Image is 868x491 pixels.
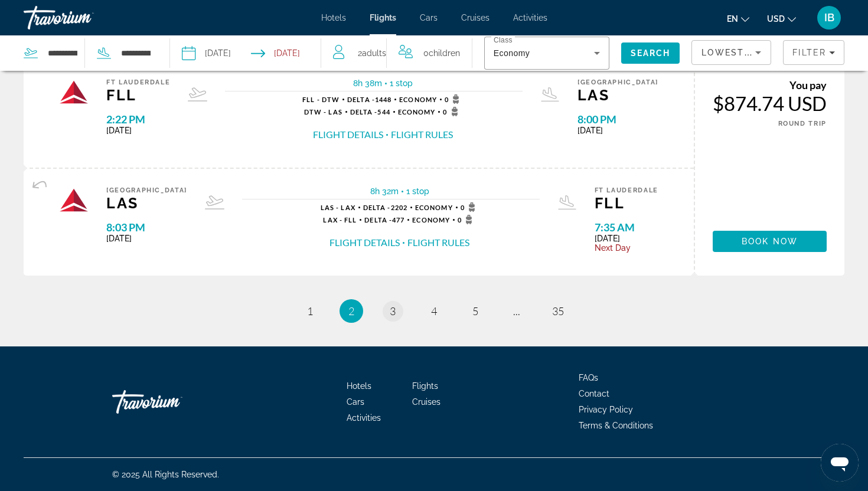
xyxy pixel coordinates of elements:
a: Cars [420,13,438,22]
span: Search [631,48,671,58]
span: FLL [595,194,658,212]
span: FAQs [579,373,598,382]
span: 3 [390,305,396,317]
span: 544 [350,108,390,116]
span: Book now [742,237,798,246]
span: Delta - [363,204,391,211]
span: 4 [431,305,437,317]
span: Delta - [350,108,378,116]
span: 2 [358,45,386,61]
a: Activities [513,13,547,22]
iframe: Кнопка для запуску вікна повідомлень [821,444,859,482]
span: 0 [445,94,463,104]
a: Flights [412,381,438,391]
span: 1 [307,305,313,317]
span: LAX - FLL [323,216,357,224]
span: 8:03 PM [106,221,187,234]
button: Search [621,42,680,64]
a: Contact [579,389,609,398]
span: Children [429,48,460,58]
span: 0 [458,215,476,224]
a: Cruises [461,13,490,22]
div: $874.74 USD [713,91,827,115]
span: Cruises [412,397,440,407]
a: Cars [347,397,364,407]
span: FLL [106,86,170,104]
span: © 2025 All Rights Reserved. [112,470,219,479]
span: Ft Lauderdale [595,186,658,194]
span: Economy [399,96,437,103]
div: You pay [713,78,827,91]
span: Economy [415,204,453,211]
span: 2 [348,305,354,317]
span: [DATE] [595,234,658,243]
span: 8:00 PM [577,113,658,126]
a: Hotels [347,381,371,391]
span: Delta - [347,96,375,103]
button: Book now [713,231,827,252]
span: 0 [443,107,461,116]
span: [DATE] [577,126,658,135]
span: 477 [364,216,404,224]
nav: Pagination [24,299,844,323]
span: 2:22 PM [106,113,170,126]
span: 0 [461,202,479,212]
span: LAS - LAX [321,204,355,211]
span: Economy [412,216,450,224]
span: 35 [552,305,564,317]
span: Economy [398,108,436,116]
button: Travelers: 2 adults, 0 children [321,35,472,71]
a: Activities [347,413,381,423]
span: FLL - DTW [302,96,340,103]
span: Ft Lauderdale [106,78,170,86]
span: 5 [472,305,478,317]
button: Select depart date [182,35,231,71]
a: Terms & Conditions [579,421,653,430]
span: 1448 [347,96,391,103]
button: Filters [783,40,844,65]
a: Go Home [112,384,230,420]
span: 7:35 AM [595,221,658,234]
span: [DATE] [106,126,170,135]
button: Select return date [251,35,300,71]
span: ROUND TRIP [778,120,827,127]
span: 8h 38m [353,78,382,88]
a: Hotels [321,13,346,22]
span: LAS [577,86,658,104]
button: Change currency [767,10,796,27]
span: 2202 [363,204,407,211]
span: Adults [362,48,386,58]
a: Flights [370,13,396,22]
img: Airline logo [59,78,89,108]
span: 1 stop [406,186,429,196]
span: Lowest Price [701,48,777,57]
a: Privacy Policy [579,405,633,414]
span: [GEOGRAPHIC_DATA] [577,78,658,86]
span: [GEOGRAPHIC_DATA] [106,186,187,194]
span: 0 [423,45,460,61]
span: DTW - LAS [304,108,342,116]
mat-label: Class [494,37,513,44]
span: ... [513,305,520,317]
button: Flight Details [329,236,400,249]
button: User Menu [814,5,844,30]
button: Flight Details [313,128,383,141]
span: 8h 32m [370,186,399,196]
button: Flight Rules [407,236,469,249]
mat-select: Sort by [701,45,761,60]
span: en [727,14,738,24]
button: Change language [727,10,749,27]
span: Next Day [595,243,658,253]
img: Airline logo [59,186,89,216]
